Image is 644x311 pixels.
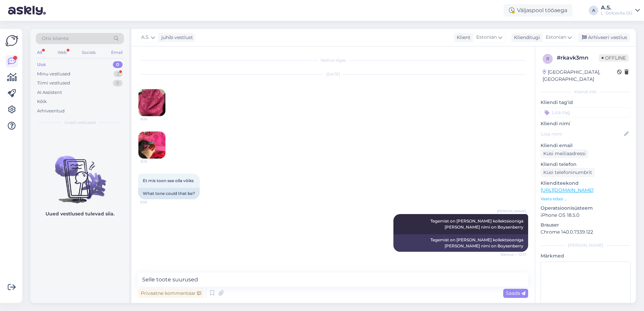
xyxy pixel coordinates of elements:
[140,116,166,122] span: 8:26
[454,34,471,41] div: Klient
[37,71,70,77] div: Minu vestlused
[80,48,97,57] div: Socials
[37,61,46,68] div: Uus
[138,57,528,63] div: Vestlus algas
[541,168,595,177] div: Küsi telefoninumbrit
[504,4,573,16] div: Väljaspool tööaega
[138,188,200,199] div: What tone could that be?
[138,89,165,116] img: Attachment
[36,48,43,57] div: All
[140,159,166,164] span: 8:26
[37,89,62,96] div: AI Assistent
[541,161,631,168] p: Kliendi telefon
[501,252,526,257] span: Nähtud ✓ 10:17
[138,273,528,287] textarea: Selle toote suurused
[430,218,524,230] span: Tegemist on [PERSON_NAME] kollektsiooniga [PERSON_NAME] nimi on Boysenberry
[476,34,497,41] span: Estonian
[138,71,528,77] div: [DATE]
[138,289,204,298] div: Privaatne kommentaar
[30,144,129,204] img: No chats
[541,142,631,149] p: Kliendi email
[5,34,18,47] img: Askly Logo
[541,180,631,187] p: Klienditeekond
[578,33,630,42] div: Arhiveeri vestlus
[541,205,631,212] p: Operatsioonisüsteem
[393,234,528,252] div: Tegemist on [PERSON_NAME] kollektsiooniga [PERSON_NAME] nimi on Boysenberry
[541,196,631,202] p: Vaata edasi ...
[45,210,115,217] p: Uued vestlused tulevad siia.
[497,209,526,214] span: [PERSON_NAME]
[546,34,566,41] span: Estonian
[113,61,123,68] div: 0
[138,132,165,159] img: Attachment
[64,119,96,126] span: Uued vestlused
[140,200,165,205] span: 8:38
[546,56,549,61] span: r
[599,54,629,62] span: Offline
[541,187,593,193] a: [URL][DOMAIN_NAME]
[541,120,631,127] p: Kliendi nimi
[541,107,631,117] input: Lisa tag
[511,34,540,41] div: Klienditugi
[56,48,68,57] div: Web
[141,34,150,41] span: A.S.
[541,229,631,236] p: Chrome 140.0.7339.122
[601,10,633,16] div: L´Dolcevita OÜ
[601,5,640,16] a: A.S.L´Dolcevita OÜ
[506,290,525,296] span: Saada
[601,5,633,10] div: A.S.
[541,221,631,229] p: Brauser
[159,34,193,41] div: juhib vestlust
[589,6,598,15] div: A
[37,108,65,114] div: Arhiveeritud
[37,98,47,105] div: Kõik
[557,54,599,62] div: # rkavk3mn
[541,212,631,219] p: iPhone OS 18.5.0
[541,130,623,138] input: Lisa nimi
[543,69,617,83] div: [GEOGRAPHIC_DATA], [GEOGRAPHIC_DATA]
[541,89,631,95] div: Kliendi info
[541,252,631,260] p: Märkmed
[113,80,123,87] div: 0
[541,99,631,106] p: Kliendi tag'id
[42,35,69,42] span: Otsi kliente
[143,178,194,183] span: Et mis toon see olla võiks
[114,71,123,77] div: 2
[541,242,631,248] div: [PERSON_NAME]
[110,48,124,57] div: Email
[541,149,588,158] div: Küsi meiliaadressi
[37,80,70,87] div: Tiimi vestlused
